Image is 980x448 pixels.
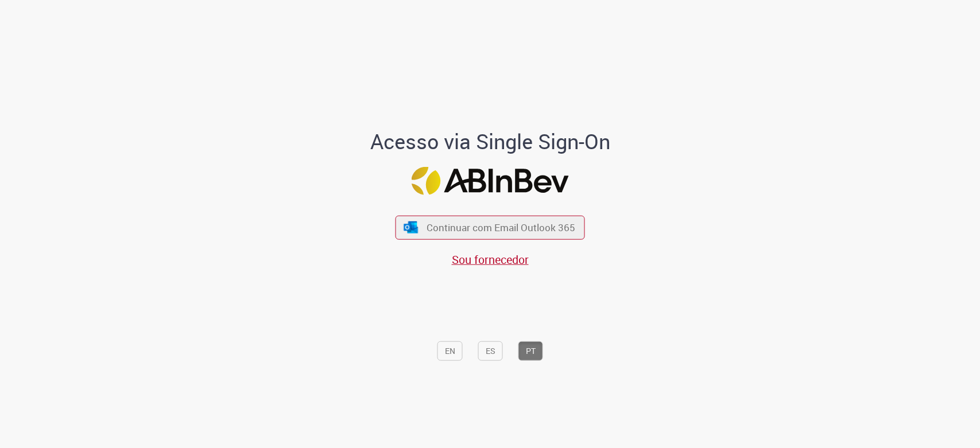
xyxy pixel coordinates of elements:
button: ícone Azure/Microsoft 360 Continuar com Email Outlook 365 [396,216,585,239]
button: ES [478,341,503,360]
img: ícone Azure/Microsoft 360 [402,221,419,233]
h1: Acesso via Single Sign-On [331,130,649,153]
button: EN [437,341,463,360]
img: Logo ABInBev [412,166,569,194]
a: Sou fornecedor [452,251,529,267]
button: PT [518,341,543,360]
span: Continuar com Email Outlook 365 [427,221,575,234]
